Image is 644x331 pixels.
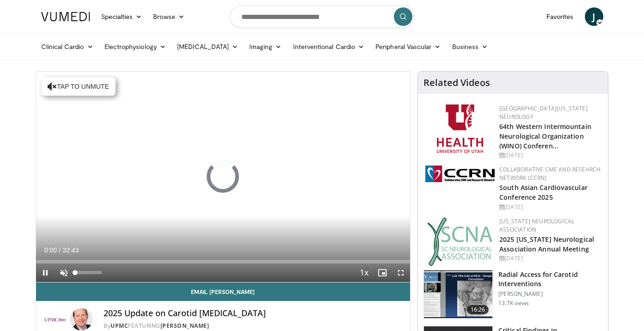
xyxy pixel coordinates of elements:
h4: 2025 Update on Carotid [MEDICAL_DATA] [104,308,403,319]
p: 13.7K views [498,300,529,307]
a: UPMC [110,322,128,330]
video-js: Video Player [36,72,411,282]
a: Business [447,37,494,56]
a: [MEDICAL_DATA] [172,37,244,56]
img: VuMedi Logo [41,12,90,21]
a: 16:26 Radial Access for Carotid Interventions [PERSON_NAME] 13.7K views [423,270,602,319]
a: 2025 [US_STATE] Neurological Association Annual Meeting [499,235,594,253]
div: Volume Level [75,271,102,274]
span: / [59,246,61,254]
img: b123db18-9392-45ae-ad1d-42c3758a27aa.jpg.150x105_q85_autocrop_double_scale_upscale_version-0.2.jpg [427,217,493,266]
button: Pause [36,264,55,282]
p: [PERSON_NAME] [498,290,602,298]
div: Progress Bar [36,260,411,264]
button: Playback Rate [355,264,373,282]
a: [GEOGRAPHIC_DATA][US_STATE] Neurology [499,104,588,121]
h3: Radial Access for Carotid Interventions [498,270,602,288]
a: Clinical Cardio [36,37,99,56]
div: [DATE] [499,203,601,211]
span: 0:00 [44,246,57,254]
button: Fullscreen [392,264,410,282]
a: [US_STATE] Neurological Association [499,217,574,233]
img: f6362829-b0a3-407d-a044-59546adfd345.png.150x105_q85_autocrop_double_scale_upscale_version-0.2.png [437,104,483,153]
img: UPMC [43,308,67,331]
img: RcxVNUapo-mhKxBX4xMDoxOjA4MTsiGN_2.150x105_q85_crop-smart_upscale.jpg [424,270,492,319]
img: Avatar [70,308,92,331]
button: Unmute [55,264,73,282]
a: Imaging [244,37,288,56]
a: Browse [147,7,190,26]
button: Enable picture-in-picture mode [373,264,392,282]
a: Specialties [96,7,148,26]
button: Tap to unmute [42,77,116,96]
a: [PERSON_NAME] [160,322,209,330]
a: Collaborative CME and Research Network (CCRN) [499,165,601,182]
span: 32:43 [62,246,79,254]
a: Interventional Cardio [288,37,370,56]
a: Email [PERSON_NAME] [36,282,411,301]
a: Favorites [541,7,579,26]
a: South Asian Cardiovascular Conference 2025 [499,183,588,202]
a: 64th Western Intermountain Neurological Organization (WINO) Conferen… [499,122,591,150]
a: J [585,7,603,26]
div: [DATE] [499,254,601,263]
span: 16:26 [467,305,489,314]
img: a04ee3ba-8487-4636-b0fb-5e8d268f3737.png.150x105_q85_autocrop_double_scale_upscale_version-0.2.png [425,165,495,182]
a: Peripheral Vascular [370,37,446,56]
div: By FEATURING [104,322,403,330]
a: Electrophysiology [99,37,172,56]
div: [DATE] [499,151,601,159]
input: Search topics, interventions [230,6,415,28]
h4: Related Videos [423,77,490,88]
